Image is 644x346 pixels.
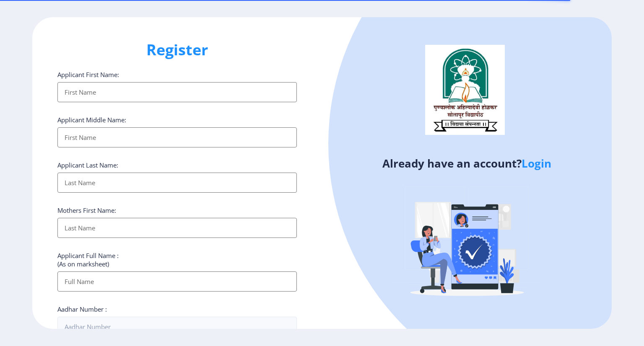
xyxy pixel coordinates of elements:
[57,82,297,102] input: First Name
[57,70,119,79] label: Applicant First Name:
[425,45,505,134] img: logo
[57,206,116,214] label: Mothers First Name:
[57,218,297,238] input: Last Name
[57,305,107,313] label: Aadhar Number :
[522,156,551,171] a: Login
[57,161,118,169] label: Applicant Last Name:
[57,173,297,193] input: Last Name
[328,157,605,170] h4: Already have an account?
[394,170,540,317] img: Verified-rafiki.svg
[57,251,119,268] label: Applicant Full Name : (As on marksheet)
[57,116,126,124] label: Applicant Middle Name:
[57,317,297,337] input: Aadhar Number
[57,40,297,60] h1: Register
[57,127,297,147] input: First Name
[57,271,297,292] input: Full Name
